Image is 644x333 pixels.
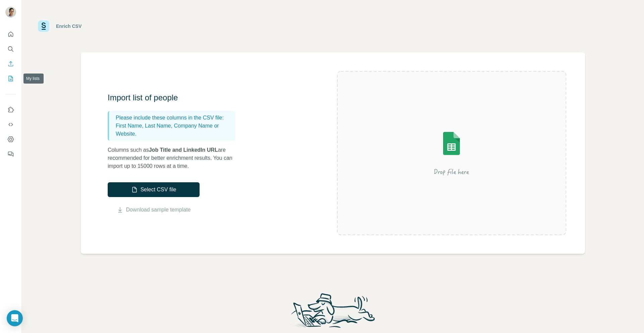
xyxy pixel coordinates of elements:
img: Avatar [5,7,16,17]
button: Feedback [5,148,16,160]
button: Use Surfe on LinkedIn [5,104,16,116]
h3: Import list of people [108,92,242,103]
div: Open Intercom Messenger [7,310,23,326]
button: Use Surfe API [5,118,16,131]
img: Surfe Logo [38,20,49,32]
button: Enrich CSV [5,58,16,70]
p: Please include these columns in the CSV file: [116,114,232,122]
button: My lists [5,73,16,85]
span: Job Title and LinkedIn URL [149,147,218,153]
a: Download sample template [126,206,191,214]
button: Download sample template [108,206,200,214]
button: Dashboard [5,133,16,145]
button: Quick start [5,28,16,40]
button: Select CSV file [108,182,200,197]
div: Enrich CSV [56,23,82,30]
p: First Name, Last Name, Company Name or Website. [116,122,232,138]
img: Surfe Illustration - Drop file here or select below [391,113,512,193]
button: Search [5,43,16,55]
p: Columns such as are recommended for better enrichment results. You can import up to 15000 rows at... [108,146,242,170]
